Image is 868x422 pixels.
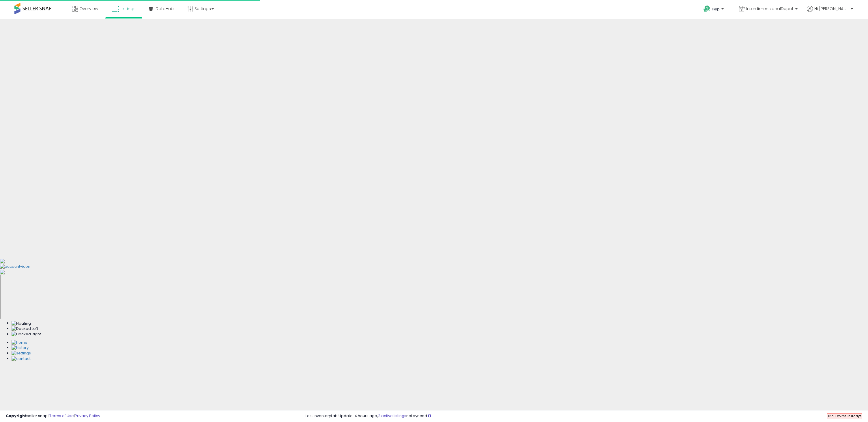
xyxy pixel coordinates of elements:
span: DataHub [156,6,174,12]
span: InterdimensionalDepot [746,6,794,12]
img: Docked Right [12,332,41,337]
span: Listings [121,6,136,12]
img: Contact [12,356,31,362]
a: Help [699,1,729,19]
img: Docked Left [12,326,38,332]
img: Floating [12,321,31,326]
img: History [12,345,29,351]
a: Hi [PERSON_NAME] [807,6,853,19]
i: Get Help [703,5,710,12]
img: Settings [12,351,31,356]
img: Home [12,340,27,345]
span: Help [712,7,720,12]
span: Overview [79,6,98,12]
span: Hi [PERSON_NAME] [814,6,849,12]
